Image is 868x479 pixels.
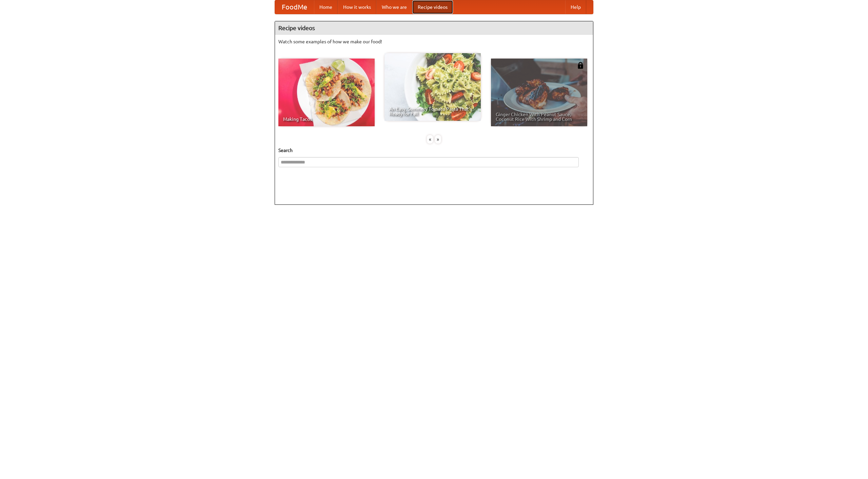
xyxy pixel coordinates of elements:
img: 483408.png [577,62,584,69]
h5: Search [278,147,590,154]
a: Who we are [376,0,412,14]
a: How it works [338,0,376,14]
a: FoodMe [275,0,314,14]
a: Help [565,0,586,14]
div: » [435,135,441,144]
a: Home [314,0,338,14]
a: An Easy, Summery Tomato Pasta That's Ready for Fall [384,53,481,121]
div: « [427,135,433,144]
span: An Easy, Summery Tomato Pasta That's Ready for Fall [389,107,476,116]
h4: Recipe videos [275,21,593,35]
a: Making Tacos [278,59,375,126]
a: Recipe videos [412,0,453,14]
p: Watch some examples of how we make our food! [278,38,590,45]
span: Making Tacos [283,117,370,122]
